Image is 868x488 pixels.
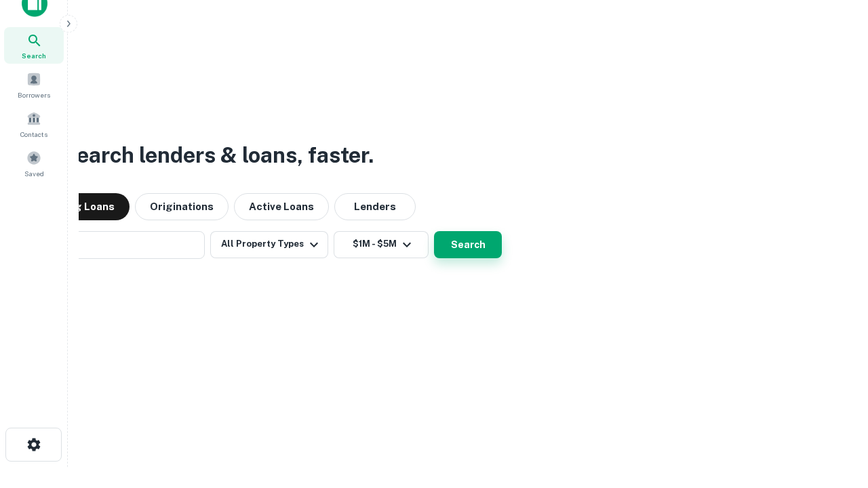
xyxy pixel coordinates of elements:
[4,27,64,64] a: Search
[4,66,64,103] a: Borrowers
[22,50,46,61] span: Search
[334,231,429,258] button: $1M - $5M
[20,129,47,140] span: Contacts
[62,139,374,171] h3: Search lenders & loans, faster.
[4,106,64,142] a: Contacts
[135,193,229,220] button: Originations
[800,380,868,445] iframe: Chat Widget
[234,193,329,220] button: Active Loans
[24,168,44,179] span: Saved
[210,231,328,258] button: All Property Types
[4,145,64,182] a: Saved
[334,193,416,220] button: Lenders
[434,231,502,258] button: Search
[18,89,50,100] span: Borrowers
